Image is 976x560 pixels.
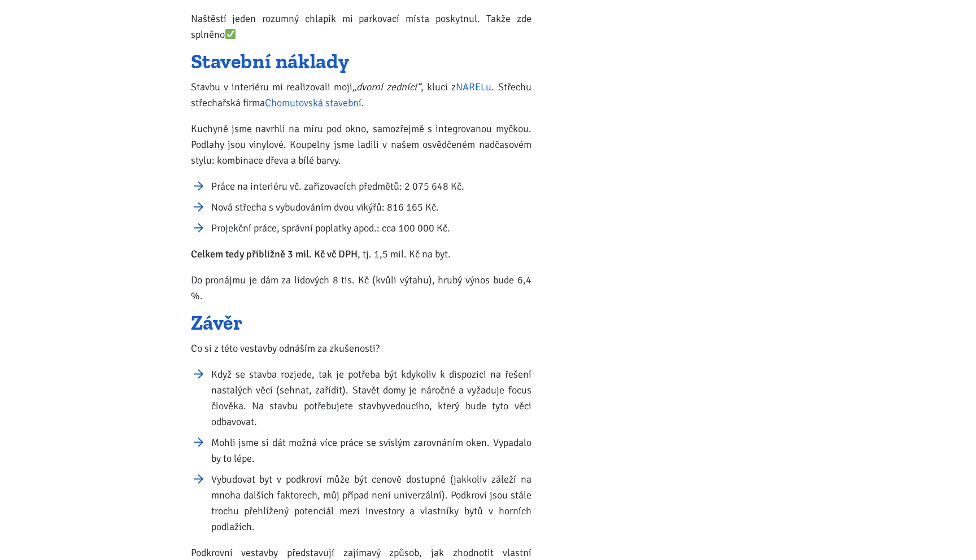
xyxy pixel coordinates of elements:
em: „dvorní zedníci“ [352,81,421,93]
li: Nová střecha s vybudováním dvou vikýřů: 816 165 Kč. [211,199,531,215]
h2: Závěr [191,314,531,332]
p: Do pronájmu je dám za lidových 8 tis. Kč (kvůli výtahu), hrubý výnos bude 6,4 %. [191,272,531,304]
p: , tj. 1,5 mil. Kč na byt. [191,246,531,262]
a: NARELu [456,81,491,93]
img: ✅ [225,29,236,39]
li: Práce na interiéru vč. zařizovacích předmětů: 2 075 648 Kč. [211,178,531,194]
li: Vybudovat byt v podkroví může být cenově dostupné (jakkoliv záleží na mnoha dalších faktorech, mů... [211,471,531,535]
p: Naštěstí jeden rozumný chlapík mi parkovací místa poskytnul. Takže zde splněno [191,11,531,42]
p: Co si z této vestavby odnáším za zkušenosti? [191,340,531,356]
li: Projekční práce, správní poplatky apod.: cca 100 000 Kč. [211,220,531,236]
strong: Celkem tedy přibližně 3 mil. Kč vč DPH [191,248,358,260]
p: Kuchyně jsme navrhli na míru pod okno, samozřejmě s integrovanou myčkou. Podlahy jsou vinylové. K... [191,121,531,168]
a: Chomutovská stavební [265,97,361,109]
li: Mohli jsme si dát možná více práce se svislým zarovnáním oken. Vypadalo by to lépe. [211,435,531,466]
h2: Stavební náklady [191,53,531,71]
p: Stavbu v interiéru mi realizovali moji , kluci z . Střechu střechařská firma . [191,79,531,111]
li: Když se stavba rozjede, tak je potřeba být kdykoliv k dispozici na řešení nastalých věcí (sehnat,... [211,366,531,430]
